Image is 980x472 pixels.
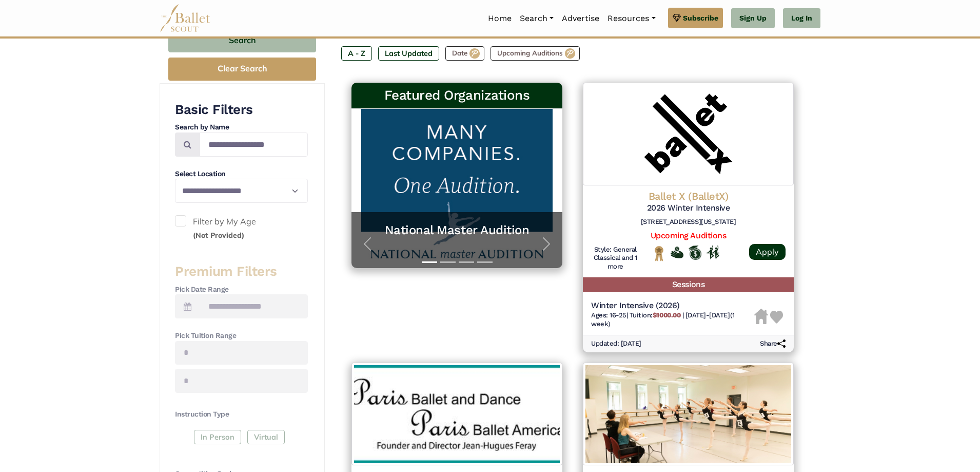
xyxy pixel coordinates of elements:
[459,256,474,268] button: Slide 3
[591,203,786,214] h5: 2026 Winter Intensive
[175,263,308,280] h3: Premium Filters
[591,190,786,203] h4: Ballet X (BalletX)
[477,256,493,268] button: Slide 4
[193,231,244,240] small: (Not Provided)
[653,246,665,261] img: National
[200,133,308,157] input: Search by names...
[351,363,562,465] img: Logo
[731,8,775,29] a: Sign Up
[673,12,681,24] img: gem.svg
[591,311,754,329] h6: | |
[362,222,552,238] a: National Master Audition
[783,8,820,29] a: Log In
[168,28,316,52] button: Search
[671,247,683,258] img: Offers Financial Aid
[583,83,794,185] img: Logo
[175,215,308,241] label: Filter by My Age
[175,331,308,341] h4: Pick Tuition Range
[583,277,794,292] h5: Sessions
[591,311,626,319] span: Ages: 16-25
[591,246,640,272] h6: Style: General Classical and 1 more
[754,309,768,324] img: Housing Unavailable
[175,122,308,133] h4: Search by Name
[591,339,641,348] h6: Updated: [DATE]
[341,46,372,61] label: A - Z
[378,46,439,61] label: Last Updated
[689,246,701,260] img: Offers Scholarship
[558,8,603,29] a: Advertise
[484,8,516,29] a: Home
[175,285,308,295] h4: Pick Date Range
[651,231,726,240] a: Upcoming Auditions
[707,246,719,259] img: In Person
[491,46,580,61] label: Upcoming Auditions
[175,409,308,420] h4: Instruction Type
[683,12,718,24] span: Subscribe
[583,363,794,465] img: Logo
[591,300,754,311] h5: Winter Intensive (2026)
[749,244,786,260] a: Apply
[168,58,316,81] button: Clear Search
[591,311,735,328] span: [DATE]-[DATE] (1 week)
[653,311,680,319] b: $1000.00
[445,46,484,61] label: Date
[630,311,682,319] span: Tuition:
[668,8,723,28] a: Subscribe
[440,256,456,268] button: Slide 2
[770,311,783,324] img: Heart
[591,218,786,226] h6: [STREET_ADDRESS][US_STATE]
[360,87,554,104] h3: Featured Organizations
[422,256,437,268] button: Slide 1
[175,101,308,119] h3: Basic Filters
[760,339,786,348] h6: Share
[516,8,558,29] a: Search
[603,8,659,29] a: Resources
[175,169,308,179] h4: Select Location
